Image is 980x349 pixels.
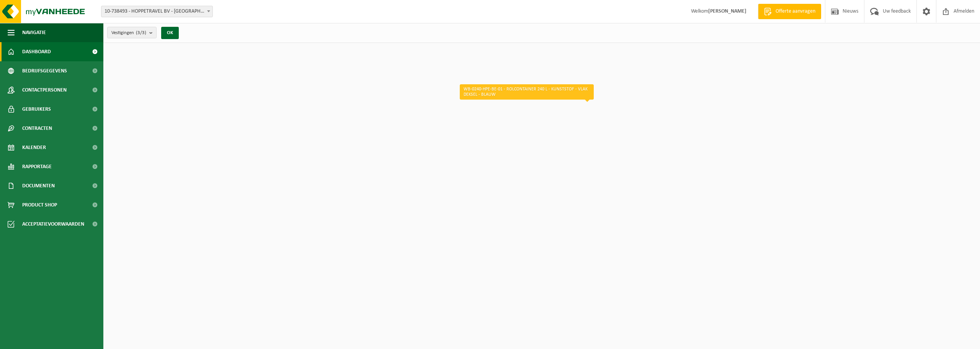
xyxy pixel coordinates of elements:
[161,27,179,39] button: OK
[136,30,146,35] count: (3/3)
[758,4,821,19] a: Offerte aanvragen
[22,42,51,61] span: Dashboard
[774,8,817,15] span: Offerte aanvragen
[22,215,84,234] span: Acceptatievoorwaarden
[101,6,212,17] span: 10-738493 - HOPPETRAVEL BV - POPERINGE
[22,176,55,195] span: Documenten
[22,157,52,176] span: Rapportage
[101,6,213,17] span: 10-738493 - HOPPETRAVEL BV - POPERINGE
[22,119,52,138] span: Contracten
[22,100,51,119] span: Gebruikers
[22,80,67,100] span: Contactpersonen
[22,138,46,157] span: Kalender
[107,27,157,38] button: Vestigingen(3/3)
[22,61,67,80] span: Bedrijfsgegevens
[708,8,746,14] strong: [PERSON_NAME]
[111,27,146,39] span: Vestigingen
[22,195,57,215] span: Product Shop
[22,23,46,42] span: Navigatie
